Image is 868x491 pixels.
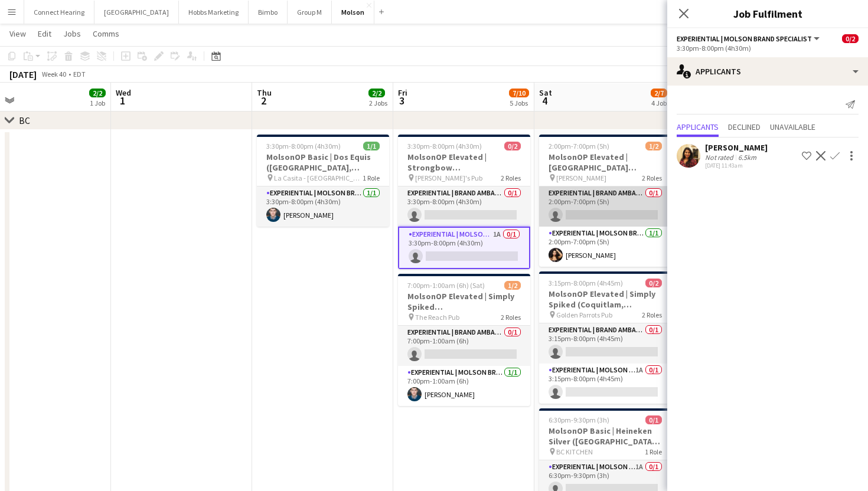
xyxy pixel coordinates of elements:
span: 2/2 [89,89,106,97]
div: Applicants [667,57,868,86]
span: 1/1 [363,142,380,150]
button: Hobbs Marketing [179,1,249,24]
div: [PERSON_NAME] [705,142,768,153]
span: La Casita - [GEOGRAPHIC_DATA] [274,174,363,182]
span: 1/2 [645,142,662,150]
span: Jobs [63,28,81,39]
span: Sat [539,87,552,98]
app-card-role: Experiential | Brand Ambassador0/13:15pm-8:00pm (4h45m) [539,323,671,364]
app-job-card: 2:00pm-7:00pm (5h)1/2MolsonOP Elevated | [GEOGRAPHIC_DATA] ([GEOGRAPHIC_DATA], [GEOGRAPHIC_DATA])... [539,135,671,267]
app-card-role: Experiential | Brand Ambassador0/17:00pm-1:00am (6h) [398,326,530,366]
h3: MolsonOP Elevated | Simply Spiked (Coquitlam, [GEOGRAPHIC_DATA]) [539,289,671,310]
h3: MolsonOP Basic | Heineken Silver ([GEOGRAPHIC_DATA], [GEOGRAPHIC_DATA]) [539,425,671,447]
span: 2 Roles [642,174,662,182]
span: Edit [38,28,51,39]
span: 2 Roles [501,313,521,322]
span: 3:30pm-8:00pm (4h30m) [266,142,341,150]
span: Applicants [677,123,719,131]
button: [GEOGRAPHIC_DATA] [94,1,179,24]
app-job-card: 7:00pm-1:00am (6h) (Sat)1/2MolsonOP Elevated | Simply Spiked ([GEOGRAPHIC_DATA], [GEOGRAPHIC_DATA... [398,274,530,406]
div: 5 Jobs [510,99,528,107]
h3: Job Fulfilment [667,6,868,21]
div: 4 Jobs [651,99,670,107]
app-card-role: Experiential | Molson Brand Specialist1A0/13:30pm-8:00pm (4h30m) [398,227,530,269]
span: 2 Roles [501,174,521,182]
div: BC [19,114,30,126]
button: Experiential | Molson Brand Specialist [677,34,821,43]
span: 3:15pm-8:00pm (4h45m) [549,279,623,287]
app-card-role: Experiential | Brand Ambassador0/12:00pm-7:00pm (5h) [539,186,671,227]
span: Declined [728,123,761,131]
span: 2/2 [368,89,385,97]
app-card-role: Experiential | Molson Brand Specialist1A0/13:15pm-8:00pm (4h45m) [539,364,671,404]
a: Jobs [58,26,86,41]
span: [PERSON_NAME] [556,174,606,182]
button: Bimbo [249,1,288,24]
app-card-role: Experiential | Molson Brand Specialist1/17:00pm-1:00am (6h)[PERSON_NAME] [398,366,530,406]
h3: MolsonOP Elevated | Simply Spiked ([GEOGRAPHIC_DATA], [GEOGRAPHIC_DATA]) [398,291,530,312]
h3: MolsonOP Elevated | [GEOGRAPHIC_DATA] ([GEOGRAPHIC_DATA], [GEOGRAPHIC_DATA]) [539,152,671,173]
div: 2 Jobs [369,99,387,107]
button: Molson [332,1,374,24]
span: 4 [537,94,552,107]
span: The Reach Pub [415,313,459,322]
span: 7/10 [509,89,529,97]
span: Wed [116,87,131,98]
span: Golden Parrots Pub [556,310,612,319]
a: Comms [88,26,124,41]
app-card-role: Experiential | Brand Ambassador0/13:30pm-8:00pm (4h30m) [398,186,530,227]
span: 3 [396,94,407,107]
h3: MolsonOP Elevated | Strongbow ([GEOGRAPHIC_DATA], [GEOGRAPHIC_DATA]) [398,152,530,173]
a: View [5,26,31,41]
h3: MolsonOP Basic | Dos Equis ([GEOGRAPHIC_DATA], [GEOGRAPHIC_DATA]) [257,152,389,173]
span: 1 [114,94,131,107]
span: 6:30pm-9:30pm (3h) [549,415,609,424]
span: 3:30pm-8:00pm (4h30m) [407,142,482,150]
app-card-role: Experiential | Molson Brand Specialist1/13:30pm-8:00pm (4h30m)[PERSON_NAME] [257,186,389,227]
span: BC KITCHEN [556,447,593,456]
span: Experiential | Molson Brand Specialist [677,34,812,43]
span: View [9,28,26,39]
span: Comms [93,28,119,39]
span: Unavailable [770,123,815,131]
div: 6.5km [736,153,759,162]
span: 0/2 [504,142,521,150]
span: 7:00pm-1:00am (6h) (Sat) [407,281,485,290]
a: Edit [33,26,56,41]
span: 0/2 [842,34,859,43]
div: EDT [73,70,86,78]
span: 2/7 [651,89,667,97]
span: 0/2 [645,279,662,287]
div: [DATE] 11:43am [705,162,768,169]
span: Thu [257,87,272,98]
span: 2 Roles [642,310,662,319]
span: Week 40 [39,70,68,78]
span: [PERSON_NAME]'s Pub [415,174,482,182]
span: 0/1 [645,415,662,424]
app-job-card: 3:15pm-8:00pm (4h45m)0/2MolsonOP Elevated | Simply Spiked (Coquitlam, [GEOGRAPHIC_DATA]) Golden P... [539,271,671,404]
span: 1/2 [504,281,521,290]
span: 2:00pm-7:00pm (5h) [549,142,609,150]
button: Group M [288,1,332,24]
app-job-card: 3:30pm-8:00pm (4h30m)0/2MolsonOP Elevated | Strongbow ([GEOGRAPHIC_DATA], [GEOGRAPHIC_DATA]) [PER... [398,135,530,269]
app-card-role: Experiential | Molson Brand Specialist1/12:00pm-7:00pm (5h)[PERSON_NAME] [539,227,671,267]
span: 1 Role [363,174,380,182]
app-job-card: 3:30pm-8:00pm (4h30m)1/1MolsonOP Basic | Dos Equis ([GEOGRAPHIC_DATA], [GEOGRAPHIC_DATA]) La Casi... [257,135,389,227]
div: [DATE] [9,68,37,80]
div: 1 Job [90,99,105,107]
span: Fri [398,87,407,98]
div: 3:30pm-8:00pm (4h30m) [677,44,859,53]
button: Connect Hearing [24,1,94,24]
span: 2 [255,94,272,107]
span: 1 Role [645,447,662,456]
div: Not rated [705,153,736,162]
